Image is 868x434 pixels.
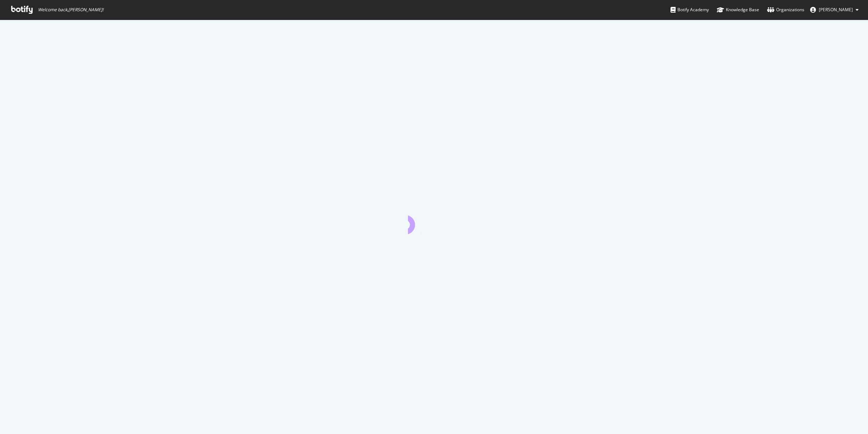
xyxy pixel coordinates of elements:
[408,208,460,234] div: animation
[819,7,853,13] span: Brendan O'Connell
[671,6,709,13] div: Botify Academy
[767,6,804,13] div: Organizations
[717,6,759,13] div: Knowledge Base
[804,4,864,16] button: [PERSON_NAME]
[38,7,103,13] span: Welcome back, [PERSON_NAME] !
